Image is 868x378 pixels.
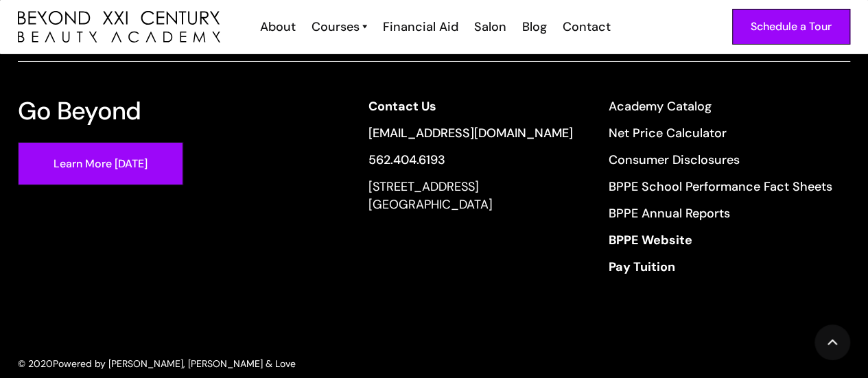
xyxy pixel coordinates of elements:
[383,18,458,36] div: Financial Aid
[18,142,183,185] a: Learn More [DATE]
[609,258,832,276] a: Pay Tuition
[368,151,573,169] a: 562.404.6193
[513,18,554,36] a: Blog
[522,18,547,36] div: Blog
[554,18,618,36] a: Contact
[18,11,220,43] a: home
[368,178,573,213] div: [STREET_ADDRESS] [GEOGRAPHIC_DATA]
[53,356,296,371] div: Powered by [PERSON_NAME], [PERSON_NAME] & Love
[260,18,296,36] div: About
[563,18,611,36] div: Contact
[609,204,832,222] a: BPPE Annual Reports
[609,259,675,275] strong: Pay Tuition
[251,18,303,36] a: About
[609,124,832,142] a: Net Price Calculator
[751,18,832,36] div: Schedule a Tour
[312,18,360,36] div: Courses
[609,151,832,169] a: Consumer Disclosures
[609,178,832,196] a: BPPE School Performance Fact Sheets
[374,18,465,36] a: Financial Aid
[368,124,573,142] a: [EMAIL_ADDRESS][DOMAIN_NAME]
[18,97,141,124] h3: Go Beyond
[609,97,832,115] a: Academy Catalog
[609,231,832,249] a: BPPE Website
[465,18,513,36] a: Salon
[18,11,220,43] img: beyond 21st century beauty academy logo
[474,18,506,36] div: Salon
[732,9,850,45] a: Schedule a Tour
[18,356,53,371] div: © 2020
[368,97,573,115] a: Contact Us
[312,18,367,36] a: Courses
[609,232,692,248] strong: BPPE Website
[368,98,436,115] strong: Contact Us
